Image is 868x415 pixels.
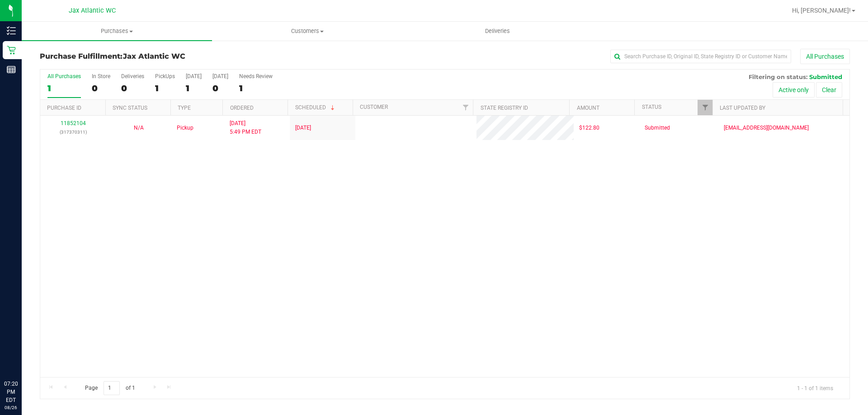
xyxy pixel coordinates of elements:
a: Purchases [22,22,212,41]
div: 1 [155,83,175,93]
a: Status [642,104,661,110]
div: 1 [47,83,81,93]
a: Scheduled [295,104,336,111]
a: Amount [577,105,599,111]
p: 07:20 PM EDT [4,380,18,404]
div: Needs Review [239,73,273,79]
div: In Store [92,73,110,79]
button: Active only [773,82,815,98]
div: [DATE] [186,73,202,79]
span: Hi, [PERSON_NAME]! [792,7,851,14]
span: Not Applicable [134,125,144,131]
div: Deliveries [121,73,144,79]
span: [DATE] [295,124,311,132]
a: Deliveries [402,22,593,41]
inline-svg: Inventory [7,26,16,35]
span: Filtering on status: [749,73,807,80]
a: State Registry ID [481,105,528,111]
span: Jax Atlantic WC [69,7,116,14]
input: 1 [104,381,120,395]
a: 11852104 [61,120,86,126]
a: Type [178,105,191,111]
span: Customers [212,27,402,35]
div: 1 [186,83,202,93]
a: Purchase ID [47,105,81,111]
span: Deliveries [473,27,522,35]
span: [DATE] 5:49 PM EDT [230,119,261,136]
a: Filter [698,100,712,115]
button: All Purchases [800,49,850,64]
div: 0 [212,83,228,93]
input: Search Purchase ID, Original ID, State Registry ID or Customer Name... [610,50,791,63]
h3: Purchase Fulfillment: [40,52,310,61]
div: 1 [239,83,273,93]
button: N/A [134,124,144,132]
span: Pickup [177,124,193,132]
inline-svg: Reports [7,65,16,74]
div: [DATE] [212,73,228,79]
p: 08/26 [4,404,18,411]
div: PickUps [155,73,175,79]
a: Last Updated By [720,105,765,111]
a: Sync Status [113,105,147,111]
a: Customers [212,22,402,41]
span: [EMAIL_ADDRESS][DOMAIN_NAME] [724,124,809,132]
span: 1 - 1 of 1 items [790,381,840,395]
button: Clear [816,82,842,98]
span: Submitted [809,73,842,80]
span: Purchases [22,27,212,35]
span: Page of 1 [77,381,142,395]
inline-svg: Retail [7,46,16,55]
a: Customer [360,104,388,110]
span: Jax Atlantic WC [123,52,185,61]
p: (317370311) [46,128,100,136]
div: All Purchases [47,73,81,79]
a: Filter [458,100,473,115]
div: 0 [121,83,144,93]
span: $122.80 [579,124,599,132]
a: Ordered [230,105,254,111]
span: Submitted [645,124,670,132]
iframe: Resource center [9,343,36,370]
div: 0 [92,83,110,93]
